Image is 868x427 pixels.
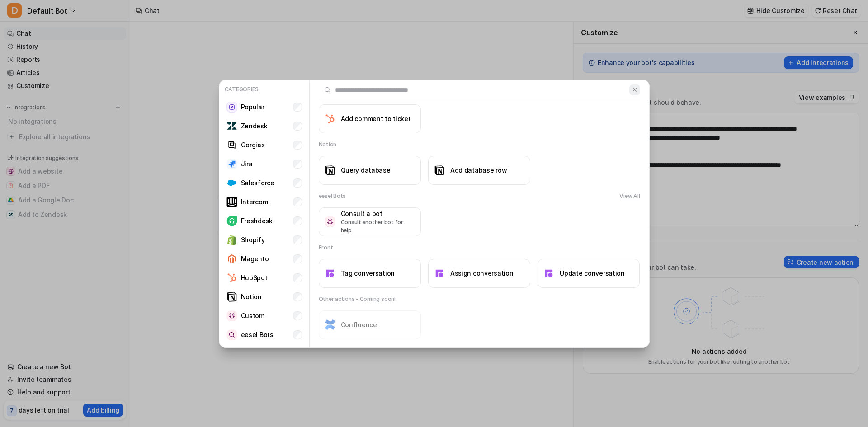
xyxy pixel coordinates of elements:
[325,113,335,124] img: Add comment to ticket
[319,156,421,185] button: Query databaseQuery database
[428,156,530,185] button: Add database rowAdd database row
[543,268,554,279] img: Update conversation
[619,192,640,200] button: View All
[450,165,507,175] h3: Add database row
[341,218,415,235] p: Consult another bot for help
[434,165,445,176] img: Add database row
[241,121,268,131] p: Zendesk
[241,254,269,263] p: Magento
[319,310,421,339] button: ConfluenceConfluence
[241,140,265,150] p: Gorgias
[241,102,264,112] p: Popular
[341,320,377,329] h3: Confluence
[319,207,421,236] button: Consult a botConsult a botConsult another bot for help
[319,104,421,133] button: Add comment to ticketAdd comment to ticket
[241,197,268,206] p: Intercom
[341,165,391,175] h3: Query database
[241,311,264,320] p: Custom
[325,268,335,279] img: Tag conversation
[319,141,337,149] h2: Notion
[450,268,514,278] h3: Assign conversation
[341,268,395,278] h3: Tag conversation
[241,178,274,188] p: Salesforce
[325,165,335,176] img: Query database
[434,268,445,279] img: Assign conversation
[241,273,268,282] p: HubSpot
[319,295,396,303] h2: Other actions - Coming soon!
[428,259,530,288] button: Assign conversationAssign conversation
[319,259,421,288] button: Tag conversationTag conversation
[319,244,333,252] h2: Front
[319,192,346,200] h2: eesel Bots
[241,216,273,225] p: Freshdesk
[241,292,262,301] p: Notion
[241,235,265,244] p: Shopify
[223,84,306,95] p: Categories
[560,268,625,278] h3: Update conversation
[538,259,640,288] button: Update conversationUpdate conversation
[241,330,274,339] p: eesel Bots
[325,319,335,330] img: Confluence
[341,114,411,123] h3: Add comment to ticket
[241,159,253,169] p: Jira
[325,216,335,227] img: Consult a bot
[341,209,415,218] h3: Consult a bot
